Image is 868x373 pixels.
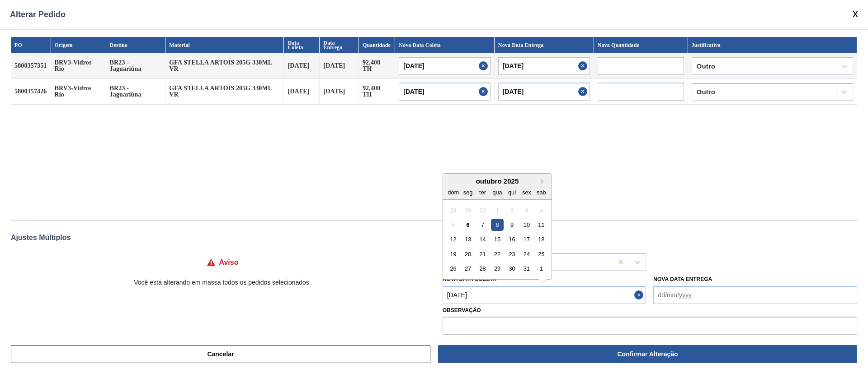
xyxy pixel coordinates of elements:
[479,83,491,101] button: Close
[443,177,552,185] div: outubro 2025
[495,37,594,53] th: Nova Data Entrega
[476,248,489,260] div: Choose terça-feira, 21 de outubro de 2025
[541,178,547,184] button: Next Month
[359,79,395,105] td: 92,400 TH
[443,276,497,282] label: Nova Data Coleta
[462,233,474,245] div: Choose segunda-feira, 13 de outubro de 2025
[462,219,474,231] div: Choose segunda-feira, 6 de outubro de 2025
[106,37,166,53] th: Destino
[359,53,395,79] td: 92,400 TH
[165,37,284,53] th: Material
[476,262,489,275] div: Choose terça-feira, 28 de outubro de 2025
[578,57,590,75] button: Close
[506,219,518,231] div: Choose quinta-feira, 9 de outubro de 2025
[106,53,166,79] td: BR23 - Jaguariúna
[594,37,688,53] th: Nova Quantidade
[447,186,459,198] div: dom
[11,37,51,53] th: PO
[447,204,459,216] div: Not available domingo, 28 de setembro de 2025
[320,53,359,79] td: [DATE]
[634,286,646,304] button: Close
[165,53,284,79] td: GFA STELLA ARTOIS 205G 330ML VR
[447,233,459,245] div: Choose domingo, 12 de outubro de 2025
[10,10,66,19] span: Alterar Pedido
[506,186,518,198] div: qui
[399,83,491,101] input: dd/mm/yyyy
[506,204,518,216] div: Not available quinta-feira, 2 de outubro de 2025
[491,262,503,275] div: Choose quarta-feira, 29 de outubro de 2025
[535,233,547,245] div: Choose sábado, 18 de outubro de 2025
[520,233,533,245] div: Choose sexta-feira, 17 de outubro de 2025
[443,304,857,317] label: Observação
[578,83,590,101] button: Close
[51,79,106,105] td: BRV3-Vidros Rio
[491,248,503,260] div: Choose quarta-feira, 22 de outubro de 2025
[653,286,857,304] input: dd/mm/yyyy
[520,262,533,275] div: Choose sexta-feira, 31 de outubro de 2025
[688,37,857,53] th: Justificativa
[106,79,166,105] td: BR23 - Jaguariúna
[395,37,495,53] th: Nova Data Coleta
[443,286,646,304] input: dd/mm/yyyy
[697,89,716,95] div: Outro
[498,83,590,101] input: dd/mm/yyyy
[51,53,106,79] td: BRV3-Vidros Rio
[11,53,51,79] td: 5800357351
[491,233,503,245] div: Choose quarta-feira, 15 de outubro de 2025
[535,186,547,198] div: sab
[51,37,106,53] th: Origem
[535,219,547,231] div: Choose sábado, 11 de outubro de 2025
[438,345,857,363] button: Confirmar Alteração
[491,204,503,216] div: Not available quarta-feira, 1 de outubro de 2025
[535,262,547,275] div: Choose sábado, 1 de novembro de 2025
[520,248,533,260] div: Choose sexta-feira, 24 de outubro de 2025
[506,262,518,275] div: Choose quinta-feira, 30 de outubro de 2025
[11,79,51,105] td: 5800357426
[535,204,547,216] div: Not available sábado, 4 de outubro de 2025
[462,262,474,275] div: Choose segunda-feira, 27 de outubro de 2025
[11,345,430,363] button: Cancelar
[446,203,548,276] div: month 2025-10
[462,248,474,260] div: Choose segunda-feira, 20 de outubro de 2025
[462,186,474,198] div: seg
[11,279,434,286] p: Você está alterando em massa todos os pedidos selecionados.
[479,57,491,75] button: Close
[506,233,518,245] div: Choose quinta-feira, 16 de outubro de 2025
[520,219,533,231] div: Choose sexta-feira, 10 de outubro de 2025
[491,219,503,231] div: Choose quarta-feira, 8 de outubro de 2025
[462,204,474,216] div: Not available segunda-feira, 29 de setembro de 2025
[359,37,395,53] th: Quantidade
[491,186,503,198] div: qua
[219,258,239,267] h4: Aviso
[476,204,489,216] div: Not available terça-feira, 30 de setembro de 2025
[165,79,284,105] td: GFA STELLA ARTOIS 205G 330ML VR
[284,79,320,105] td: [DATE]
[399,57,491,75] input: dd/mm/yyyy
[535,248,547,260] div: Choose sábado, 25 de outubro de 2025
[447,262,459,275] div: Choose domingo, 26 de outubro de 2025
[506,248,518,260] div: Choose quinta-feira, 23 de outubro de 2025
[697,63,716,69] div: Outro
[476,233,489,245] div: Choose terça-feira, 14 de outubro de 2025
[320,79,359,105] td: [DATE]
[476,186,489,198] div: ter
[11,234,857,242] div: Ajustes Múltiplos
[520,186,533,198] div: sex
[447,219,459,231] div: Not available domingo, 5 de outubro de 2025
[498,57,590,75] input: dd/mm/yyyy
[447,248,459,260] div: Choose domingo, 19 de outubro de 2025
[284,37,320,53] th: Data Coleta
[320,37,359,53] th: Data Entrega
[284,53,320,79] td: [DATE]
[653,276,712,282] label: Nova Data Entrega
[476,219,489,231] div: Choose terça-feira, 7 de outubro de 2025
[520,204,533,216] div: Not available sexta-feira, 3 de outubro de 2025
